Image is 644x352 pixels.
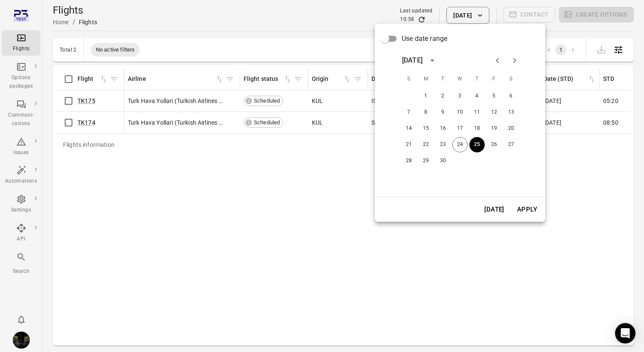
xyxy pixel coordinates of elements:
[469,137,485,152] button: 25
[512,200,542,218] button: Apply
[435,137,451,152] button: 23
[452,71,468,88] span: Wednesday
[480,200,509,218] button: [DATE]
[401,71,417,88] span: Sunday
[452,105,468,120] button: 10
[401,153,417,169] button: 28
[418,137,434,152] button: 22
[401,137,417,152] button: 21
[503,105,519,120] button: 13
[503,137,519,152] button: 27
[486,71,502,88] span: Friday
[469,89,485,104] button: 4
[402,55,423,66] div: [DATE]
[452,137,468,152] button: 24
[435,105,451,120] button: 9
[615,323,635,343] div: Open Intercom Messenger
[435,153,451,169] button: 30
[401,105,417,120] button: 7
[503,71,519,88] span: Saturday
[418,153,434,169] button: 29
[469,121,485,136] button: 18
[425,53,440,68] button: calendar view is open, switch to year view
[401,121,417,136] button: 14
[486,105,502,120] button: 12
[486,121,502,136] button: 19
[486,89,502,104] button: 5
[503,89,519,104] button: 6
[469,71,485,88] span: Thursday
[503,121,519,136] button: 20
[418,71,434,88] span: Monday
[435,89,451,104] button: 2
[418,89,434,104] button: 1
[489,52,506,69] button: Previous month
[452,121,468,136] button: 17
[418,105,434,120] button: 8
[452,89,468,104] button: 3
[486,137,502,152] button: 26
[435,121,451,136] button: 16
[435,71,451,88] span: Tuesday
[506,52,523,69] button: Next month
[418,121,434,136] button: 15
[402,34,447,44] span: Use date range
[469,105,485,120] button: 11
